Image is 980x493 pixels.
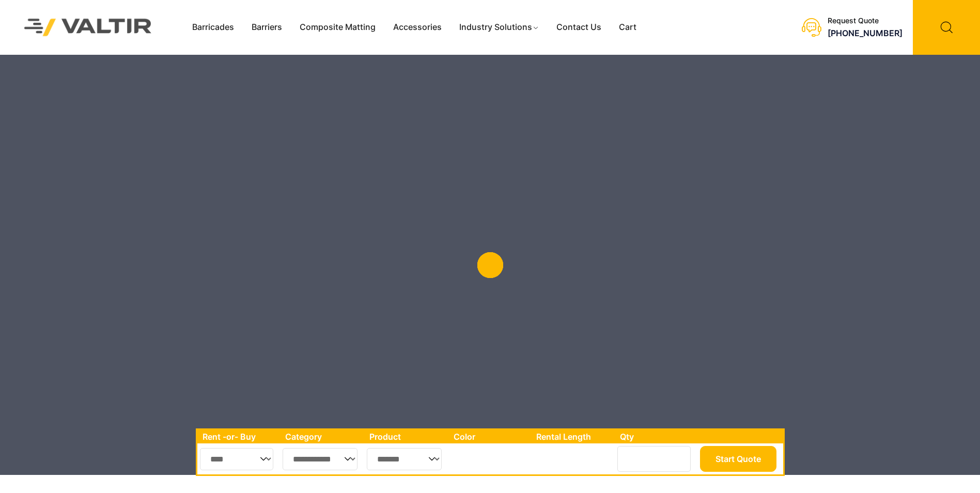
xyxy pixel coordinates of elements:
a: [PHONE_NUMBER] [828,28,903,38]
div: Request Quote [828,17,903,25]
a: Industry Solutions [450,20,548,35]
th: Category [280,430,365,443]
th: Rental Length [531,430,615,443]
img: Valtir Rentals [11,5,165,49]
button: Start Quote [700,446,776,472]
a: Barriers [243,20,291,35]
th: Rent -or- Buy [197,430,280,443]
a: Cart [610,20,645,35]
th: Qty [615,430,697,443]
th: Product [364,430,448,443]
a: Accessories [384,20,450,35]
a: Barricades [183,20,243,35]
th: Color [448,430,532,443]
a: Composite Matting [291,20,384,35]
a: Contact Us [548,20,610,35]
